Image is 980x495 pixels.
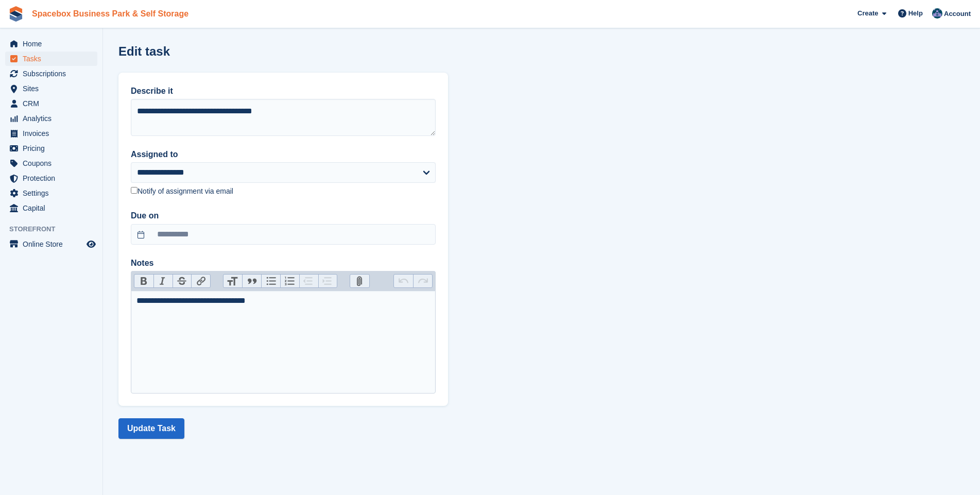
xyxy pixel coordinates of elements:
[131,187,233,196] label: Notify of assignment via email
[23,126,84,141] span: Invoices
[23,66,84,81] span: Subscriptions
[23,52,84,66] span: Tasks
[318,275,337,288] button: Increase Level
[131,257,436,269] label: Notes
[413,275,432,288] button: Redo
[242,275,261,288] button: Quote
[5,171,97,185] a: menu
[280,275,299,288] button: Numbers
[23,141,84,156] span: Pricing
[5,237,97,251] a: menu
[23,237,84,251] span: Online Store
[85,238,97,250] a: Preview store
[173,275,192,288] button: Strikethrough
[5,111,97,126] a: menu
[23,156,84,170] span: Coupons
[23,171,84,185] span: Protection
[131,148,436,161] label: Assigned to
[9,224,102,234] span: Storefront
[5,141,97,156] a: menu
[131,187,137,194] input: Notify of assignment via email
[5,96,97,111] a: menu
[23,111,84,126] span: Analytics
[5,37,97,51] a: menu
[23,186,84,200] span: Settings
[299,275,318,288] button: Decrease Level
[28,5,193,22] a: Spacebox Business Park & Self Storage
[8,6,24,22] img: stora-icon-8386f47178a22dfd0bd8f6a31ec36ba5ce8667c1dd55bd0f319d3a0aa187defe.svg
[23,81,84,96] span: Sites
[5,126,97,141] a: menu
[23,37,84,51] span: Home
[153,275,173,288] button: Italic
[131,210,436,222] label: Due on
[131,85,436,97] label: Describe it
[5,52,97,66] a: menu
[191,275,210,288] button: Link
[5,81,97,96] a: menu
[350,275,369,288] button: Attach Files
[857,8,878,19] span: Create
[908,8,923,19] span: Help
[118,418,184,439] button: Update Task
[394,275,413,288] button: Undo
[5,186,97,200] a: menu
[5,201,97,215] a: menu
[23,96,84,111] span: CRM
[932,8,942,19] img: Daud
[5,156,97,170] a: menu
[261,275,280,288] button: Bullets
[5,66,97,81] a: menu
[118,44,170,58] h1: Edit task
[223,275,243,288] button: Heading
[23,201,84,215] span: Capital
[944,9,971,19] span: Account
[134,275,153,288] button: Bold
